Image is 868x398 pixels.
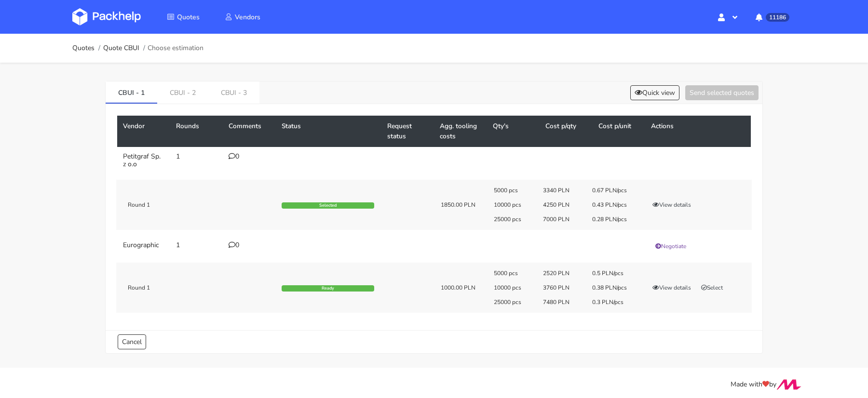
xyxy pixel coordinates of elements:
[170,116,223,147] th: Rounds
[645,116,751,147] th: Actions
[72,39,203,58] nav: breadcrumb
[155,8,211,26] a: Quotes
[585,269,635,277] div: 0.5 PLN/pcs
[229,153,270,160] div: 0
[148,44,203,52] span: Choose estimation
[487,116,540,147] th: Qty's
[697,283,727,292] button: Select
[487,269,536,277] div: 5000 pcs
[103,44,139,52] a: Quote CBUI
[223,116,276,147] th: Comments
[72,8,141,26] img: Dashboard
[434,116,487,147] th: Agg. tooling costs
[60,379,808,390] div: Made with by
[536,201,585,209] div: 4250 PLN
[776,379,801,390] img: Move Closer
[381,116,434,147] th: Request status
[177,13,200,22] span: Quotes
[487,215,536,223] div: 25000 pcs
[536,298,585,306] div: 7480 PLN
[585,215,635,223] div: 0.28 PLN/pcs
[651,241,691,251] button: Negotiate
[72,44,95,52] a: Quotes
[170,147,223,174] td: 1
[487,201,536,209] div: 10000 pcs
[282,202,374,209] div: Selected
[208,81,259,103] a: CBUI - 3
[585,298,635,306] div: 0.3 PLN/pcs
[117,236,170,257] td: Eurographic
[630,85,679,100] button: Quick view
[585,201,635,209] div: 0.43 PLN/pcs
[648,200,695,210] button: View details
[118,334,146,349] a: Cancel
[685,85,759,100] button: Send selected quotes
[441,284,480,292] div: 1000.00 PLN
[282,285,374,292] div: Ready
[536,215,585,223] div: 7000 PLN
[536,284,585,292] div: 3760 PLN
[106,81,157,103] a: CBUI - 1
[229,241,270,249] div: 0
[116,284,222,292] div: Round 1
[213,8,272,26] a: Vendors
[593,116,646,147] th: Cost p/unit
[235,13,260,22] span: Vendors
[117,116,751,318] table: CBUI - 1
[117,116,170,147] th: Vendor
[441,201,480,209] div: 1850.00 PLN
[487,284,536,292] div: 10000 pcs
[536,269,585,277] div: 2520 PLN
[585,284,635,292] div: 0.38 PLN/pcs
[748,8,796,26] button: 11186
[585,186,635,194] div: 0.67 PLN/pcs
[170,236,223,257] td: 1
[540,116,593,147] th: Cost p/qty
[766,13,789,22] span: 11186
[116,201,222,209] div: Round 1
[648,283,695,292] button: View details
[157,81,208,103] a: CBUI - 2
[536,186,585,194] div: 3340 PLN
[276,116,381,147] th: Status
[487,186,536,194] div: 5000 pcs
[117,147,170,174] td: Petitgraf Sp. z o.o
[487,298,536,306] div: 25000 pcs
